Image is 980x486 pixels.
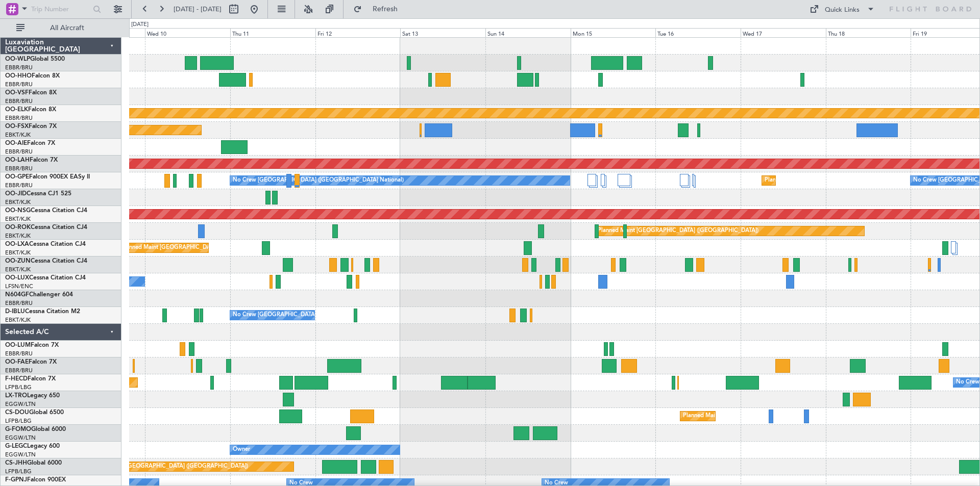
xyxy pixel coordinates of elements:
[5,393,60,399] a: LX-TROLegacy 650
[5,468,32,475] a: LFPB/LBG
[5,258,31,264] span: OO-ZUN
[5,275,86,281] a: OO-LUXCessna Citation CJ4
[5,299,33,307] a: EBBR/BRU
[174,5,222,14] span: [DATE] - [DATE]
[765,173,949,188] div: Planned Maint [GEOGRAPHIC_DATA] ([GEOGRAPHIC_DATA] National)
[5,107,28,113] span: OO-ELK
[5,123,29,130] span: OO-FSX
[5,350,33,357] a: EBBR/BRU
[31,2,90,17] input: Trip Number
[5,477,27,483] span: F-GPNJ
[315,28,401,37] div: Fri 12
[5,426,31,432] span: G-FOMO
[5,97,33,105] a: EBBR/BRU
[5,249,31,257] a: EBKT/KJK
[5,309,25,315] span: D-IBLU
[5,191,27,197] span: OO-JID
[5,460,27,466] span: CS-JHH
[5,477,66,483] a: F-GPNJFalcon 900EX
[956,375,979,390] div: No Crew
[5,283,33,290] a: LFSN/ENC
[5,410,64,416] a: CS-DOUGlobal 6500
[683,408,844,424] div: Planned Maint [GEOGRAPHIC_DATA] ([GEOGRAPHIC_DATA])
[5,157,30,163] span: OO-LAH
[5,165,33,172] a: EBBR/BRU
[233,442,250,457] div: Owner
[11,20,111,36] button: All Aircraft
[5,157,58,163] a: OO-LAHFalcon 7X
[5,400,36,408] a: EGGW/LTN
[826,28,911,37] div: Thu 18
[5,443,60,449] a: G-LEGCLegacy 600
[5,73,32,79] span: OO-HHO
[5,443,27,449] span: G-LEGC
[5,131,31,139] a: EBKT/KJK
[233,308,404,323] div: No Crew [GEOGRAPHIC_DATA] ([GEOGRAPHIC_DATA] National)
[5,258,87,264] a: OO-ZUNCessna Citation CJ4
[5,191,71,197] a: OO-JIDCessna CJ1 525
[5,198,31,206] a: EBKT/KJK
[571,28,656,37] div: Mon 15
[145,28,230,37] div: Wed 10
[5,140,27,146] span: OO-AIE
[5,107,56,113] a: OO-ELKFalcon 8X
[5,182,33,189] a: EBBR/BRU
[5,275,29,281] span: OO-LUX
[5,224,31,231] span: OO-ROK
[825,5,860,15] div: Quick Links
[5,434,36,442] a: EGGW/LTN
[5,342,59,348] a: OO-LUMFalcon 7X
[5,309,80,315] a: D-IBLUCessna Citation M2
[5,359,57,365] a: OO-FAEFalcon 7X
[5,359,29,365] span: OO-FAE
[5,426,66,432] a: G-FOMOGlobal 6000
[5,410,29,416] span: CS-DOU
[5,376,56,382] a: F-HECDFalcon 7X
[5,376,28,382] span: F-HECD
[27,24,108,32] span: All Aircraft
[485,28,571,37] div: Sun 14
[5,292,73,298] a: N604GFChallenger 604
[5,174,90,180] a: OO-GPEFalcon 900EX EASy II
[5,215,31,223] a: EBKT/KJK
[5,56,30,62] span: OO-WLP
[5,266,31,273] a: EBKT/KJK
[5,224,87,231] a: OO-ROKCessna Citation CJ4
[5,241,29,247] span: OO-LXA
[349,1,410,17] button: Refresh
[5,208,87,214] a: OO-NSGCessna Citation CJ4
[5,114,33,122] a: EBBR/BRU
[598,223,758,239] div: Planned Maint [GEOGRAPHIC_DATA] ([GEOGRAPHIC_DATA])
[5,90,29,96] span: OO-VSF
[5,292,29,298] span: N604GF
[5,90,57,96] a: OO-VSFFalcon 8X
[5,383,32,391] a: LFPB/LBG
[87,459,248,474] div: Planned Maint [GEOGRAPHIC_DATA] ([GEOGRAPHIC_DATA])
[5,123,57,130] a: OO-FSXFalcon 7X
[741,28,826,37] div: Wed 17
[5,73,60,79] a: OO-HHOFalcon 8X
[5,367,33,374] a: EBBR/BRU
[230,28,315,37] div: Thu 11
[5,148,33,156] a: EBBR/BRU
[233,173,404,188] div: No Crew [GEOGRAPHIC_DATA] ([GEOGRAPHIC_DATA] National)
[655,28,741,37] div: Tue 16
[5,451,36,458] a: EGGW/LTN
[5,417,32,425] a: LFPB/LBG
[5,56,65,62] a: OO-WLPGlobal 5500
[5,460,62,466] a: CS-JHHGlobal 6000
[5,232,31,240] a: EBKT/KJK
[400,28,485,37] div: Sat 13
[364,6,407,13] span: Refresh
[5,140,55,146] a: OO-AIEFalcon 7X
[5,316,31,324] a: EBKT/KJK
[5,342,31,348] span: OO-LUM
[5,393,27,399] span: LX-TRO
[5,241,86,247] a: OO-LXACessna Citation CJ4
[131,20,149,29] div: [DATE]
[5,64,33,71] a: EBBR/BRU
[5,208,31,214] span: OO-NSG
[804,1,880,17] button: Quick Links
[5,174,29,180] span: OO-GPE
[5,81,33,88] a: EBBR/BRU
